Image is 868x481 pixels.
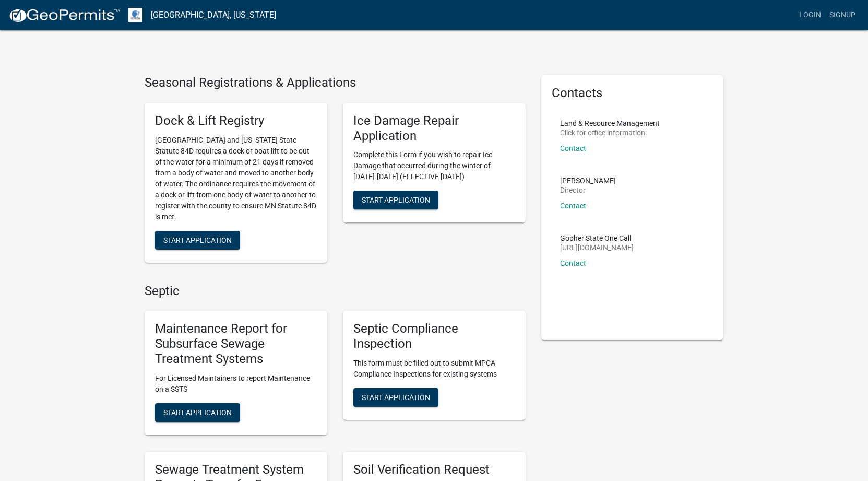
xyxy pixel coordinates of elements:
[163,236,232,244] span: Start Application
[151,6,276,24] a: [GEOGRAPHIC_DATA], [US_STATE]
[795,5,825,25] a: Login
[560,177,616,184] p: [PERSON_NAME]
[560,186,616,194] p: Director
[155,113,317,128] h5: Dock & Lift Registry
[353,149,515,182] p: Complete this Form if you wish to repair Ice Damage that occurred during the winter of [DATE]-[DA...
[353,358,515,380] p: This form must be filled out to submit MPCA Compliance Inspections for existing systems
[155,403,240,422] button: Start Application
[145,284,526,299] h4: Septic
[560,202,586,210] a: Contact
[560,244,634,251] p: [URL][DOMAIN_NAME]
[353,321,515,351] h5: Septic Compliance Inspection
[128,8,142,22] img: Otter Tail County, Minnesota
[560,234,634,242] p: Gopher State One Call
[362,196,430,204] span: Start Application
[552,86,714,101] h5: Contacts
[145,75,526,90] h4: Seasonal Registrations & Applications
[560,120,660,127] p: Land & Resource Management
[560,144,586,152] a: Contact
[362,393,430,401] span: Start Application
[353,191,438,209] button: Start Application
[155,231,240,250] button: Start Application
[353,462,515,477] h5: Soil Verification Request
[825,5,860,25] a: Signup
[155,135,317,222] p: [GEOGRAPHIC_DATA] and [US_STATE] State Statute 84D requires a dock or boat lift to be out of the ...
[163,408,232,416] span: Start Application
[353,388,438,407] button: Start Application
[560,129,660,136] p: Click for office information:
[353,113,515,144] h5: Ice Damage Repair Application
[155,373,317,395] p: For Licensed Maintainers to report Maintenance on a SSTS
[155,321,317,366] h5: Maintenance Report for Subsurface Sewage Treatment Systems
[560,259,586,267] a: Contact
